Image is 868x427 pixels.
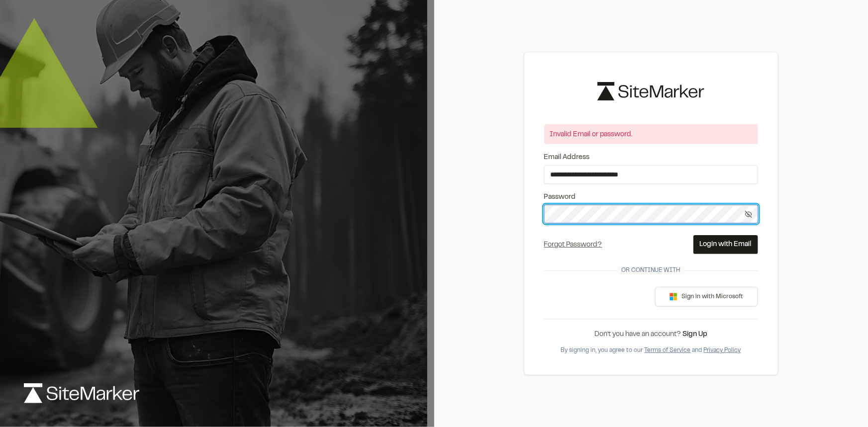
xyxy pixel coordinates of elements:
[655,287,758,307] button: Sign in with Microsoft
[24,383,139,403] img: logo-white-rebrand.svg
[539,286,640,308] iframe: Sign in with Google Button
[544,192,758,203] label: Password
[704,346,741,355] button: Privacy Policy
[544,242,602,248] a: Forgot Password?
[544,346,758,355] div: By signing in, you agree to our and
[693,235,758,254] button: Login with Email
[645,346,691,355] button: Terms of Service
[544,329,758,340] div: Don’t you have an account?
[618,266,684,275] span: Or continue with
[544,152,758,163] label: Email Address
[597,82,704,100] img: logo-black-rebrand.svg
[682,332,707,338] a: Sign Up
[550,132,633,138] span: Invalid Email or password.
